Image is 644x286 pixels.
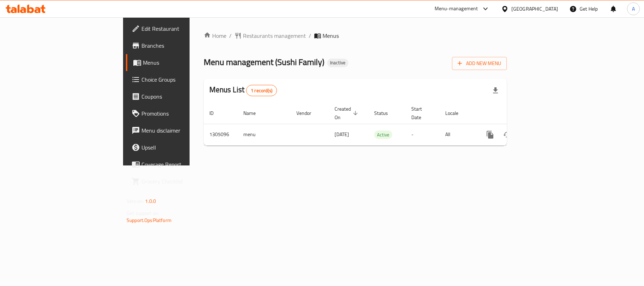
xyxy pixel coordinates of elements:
[487,82,504,99] div: Export file
[126,156,231,173] a: Coverage Report
[309,31,311,40] li: /
[374,131,392,139] span: Active
[141,160,225,169] span: Coverage Report
[127,209,159,218] span: Get support on:
[141,109,225,118] span: Promotions
[141,41,225,50] span: Branches
[209,109,223,117] span: ID
[435,5,478,13] div: Menu-management
[482,126,499,143] button: more
[126,122,231,139] a: Menu disclaimer
[411,105,431,122] span: Start Date
[238,124,291,145] td: menu
[126,88,231,105] a: Coupons
[246,85,277,96] div: Total records count
[126,173,231,190] a: Grocery Checklist
[234,31,306,40] a: Restaurants management
[246,87,277,94] span: 1 record(s)
[243,109,265,117] span: Name
[126,54,231,71] a: Menus
[511,5,558,13] div: [GEOGRAPHIC_DATA]
[452,57,507,70] button: Add New Menu
[141,177,225,186] span: Grocery Checklist
[126,105,231,122] a: Promotions
[458,59,501,68] span: Add New Menu
[440,124,476,145] td: All
[204,103,555,146] table: enhanced table
[445,109,468,117] span: Locale
[296,109,320,117] span: Vendor
[327,59,348,67] div: Inactive
[126,71,231,88] a: Choice Groups
[335,105,360,122] span: Created On
[323,31,339,40] span: Menus
[632,5,635,13] span: A
[127,216,172,225] a: Support.OpsPlatform
[141,92,225,101] span: Coupons
[141,75,225,84] span: Choice Groups
[335,130,349,139] span: [DATE]
[204,54,324,70] span: Menu management ( Sushi Family )
[476,103,555,124] th: Actions
[209,84,277,96] h2: Menus List
[406,124,440,145] td: -
[126,139,231,156] a: Upsell
[243,31,306,40] span: Restaurants management
[204,31,507,40] nav: breadcrumb
[374,109,397,117] span: Status
[126,37,231,54] a: Branches
[145,197,156,206] span: 1.0.0
[374,130,392,139] div: Active
[143,58,225,67] span: Menus
[327,60,348,66] span: Inactive
[141,126,225,135] span: Menu disclaimer
[127,197,144,206] span: Version:
[141,24,225,33] span: Edit Restaurant
[499,126,516,143] button: Change Status
[126,20,231,37] a: Edit Restaurant
[141,143,225,152] span: Upsell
